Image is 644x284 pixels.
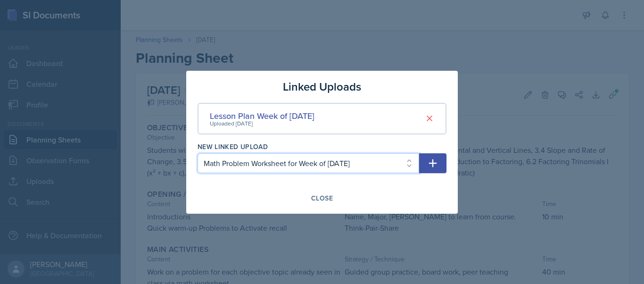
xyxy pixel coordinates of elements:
div: Uploaded [DATE] [210,119,314,128]
h3: Linked Uploads [283,78,361,95]
div: Close [311,194,333,202]
button: Close [305,190,339,206]
div: Lesson Plan Week of [DATE] [210,109,314,122]
label: New Linked Upload [198,142,268,151]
